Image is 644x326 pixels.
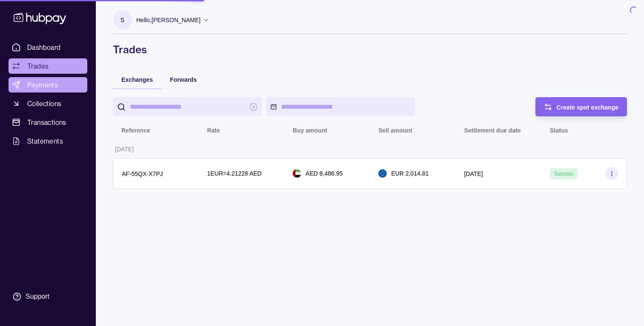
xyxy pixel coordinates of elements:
p: Hello, [PERSON_NAME] [136,15,201,25]
p: Settlement due date [464,127,521,134]
span: Collections [27,98,61,109]
p: Reference [121,127,150,134]
button: Create spot exchange [535,97,627,116]
a: Transactions [9,115,87,130]
a: Collections [9,96,87,111]
span: Trades [27,61,49,71]
p: [DATE] [115,146,134,153]
input: search [130,97,245,116]
span: Success [554,171,573,177]
span: Dashboard [27,42,61,52]
a: Dashboard [9,40,87,55]
span: Create spot exchange [557,104,619,111]
a: Support [9,288,87,306]
p: 1 EUR = 4.21228 AED [207,169,262,178]
span: Exchanges [121,76,153,83]
p: AF-55QX-X7PJ [122,170,163,177]
span: Forwards [170,76,197,83]
p: [DATE] [464,170,483,177]
div: Support [26,292,49,301]
a: Statements [9,133,87,149]
p: Sell amount [378,127,412,134]
h1: Trades [113,43,627,56]
a: Trades [9,58,87,74]
p: Buy amount [293,127,327,134]
img: ae [293,169,301,178]
p: S [121,15,124,25]
p: Status [550,127,568,134]
p: AED 8,486.95 [305,169,342,178]
p: Rate [207,127,220,134]
span: Statements [27,136,63,146]
span: Transactions [27,117,66,127]
a: Payments [9,77,87,92]
span: Payments [27,80,58,90]
img: eu [378,169,387,178]
p: EUR 2,014.81 [391,169,428,178]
